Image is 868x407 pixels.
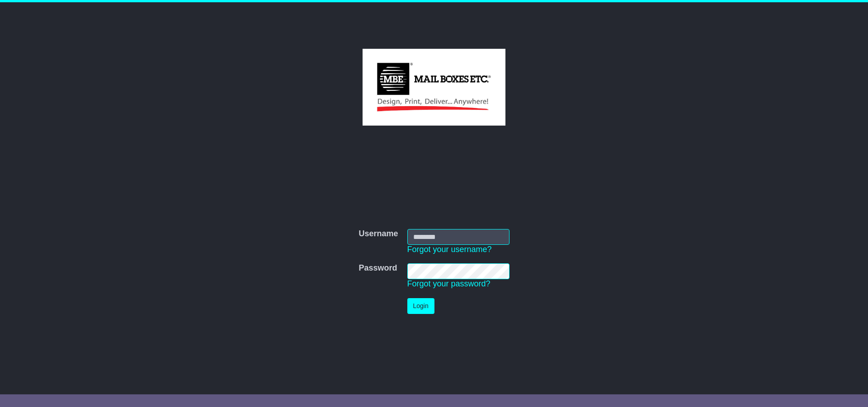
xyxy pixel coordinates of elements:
[359,263,397,273] label: Password
[359,229,398,239] label: Username
[407,298,434,314] button: Login
[363,49,505,126] img: MBE Macquarie Park
[407,279,491,288] a: Forgot your password?
[407,245,492,254] a: Forgot your username?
